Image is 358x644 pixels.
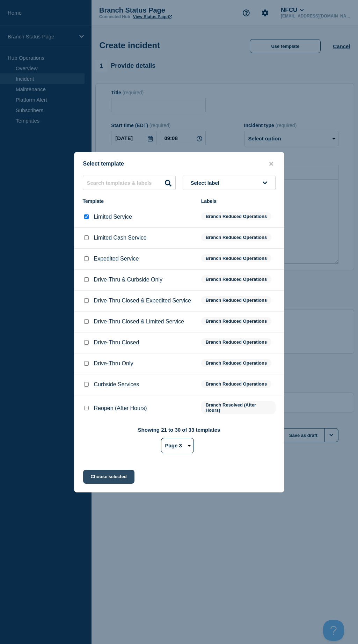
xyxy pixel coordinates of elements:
[201,317,272,325] span: Branch Reduced Operations
[84,406,89,410] input: Reopen (After Hours) checkbox
[84,256,89,261] input: Expedited Service checkbox
[84,298,89,303] input: Drive-Thru Closed & Expedited Service checkbox
[201,233,272,241] span: Branch Reduced Operations
[84,235,89,240] input: Limited Cash Service checkbox
[94,277,163,283] p: Drive-Thru & Curbside Only
[94,298,191,304] p: Drive-Thru Closed & Expedited Service
[83,198,194,204] div: Template
[84,277,89,282] input: Drive-Thru & Curbside Only checkbox
[84,382,89,387] input: Curbside Services checkbox
[201,212,272,220] span: Branch Reduced Operations
[201,359,272,367] span: Branch Reduced Operations
[138,427,220,433] p: Showing 21 to 30 of 33 templates
[94,360,133,367] p: Drive-Thru Only
[201,401,276,414] span: Branch Resolved (After Hours)
[94,319,184,325] p: Drive-Thru Closed & Limited Service
[83,176,176,190] input: Search templates & labels
[84,319,89,324] input: Drive-Thru Closed & Limited Service checkbox
[74,161,284,167] div: Select template
[267,161,275,167] button: close button
[94,405,147,411] p: Reopen (After Hours)
[201,254,272,262] span: Branch Reduced Operations
[94,214,132,220] p: Limited Service
[201,275,272,283] span: Branch Reduced Operations
[83,470,134,484] button: Choose selected
[183,176,276,190] button: Select label
[94,256,139,262] p: Expedited Service
[84,340,89,345] input: Drive-Thru Closed checkbox
[84,361,89,366] input: Drive-Thru Only checkbox
[201,338,272,346] span: Branch Reduced Operations
[94,235,147,241] p: Limited Cash Service
[201,296,272,304] span: Branch Reduced Operations
[201,380,272,388] span: Branch Reduced Operations
[94,381,139,388] p: Curbside Services
[94,339,139,346] p: Drive-Thru Closed
[84,214,89,219] input: Limited Service checkbox
[201,198,276,204] div: Labels
[191,180,222,186] span: Select label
